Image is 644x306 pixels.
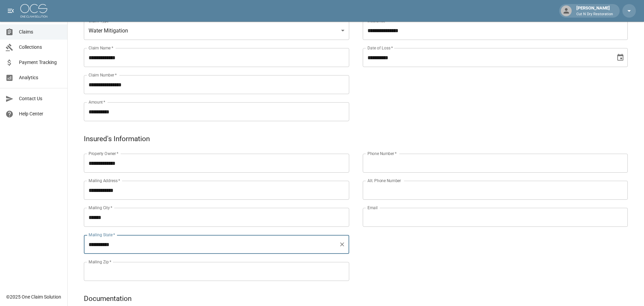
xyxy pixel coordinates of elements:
[89,259,112,265] label: Mailing Zip
[89,205,113,211] label: Mailing City
[89,151,119,156] label: Property Owner
[89,232,115,238] label: Mailing State
[19,28,62,36] span: Claims
[19,95,62,102] span: Contact Us
[89,178,120,183] label: Mailing Address
[89,72,117,78] label: Claim Number
[84,21,349,40] div: Water Mitigation
[20,4,47,18] img: ocs-logo-white-transparent.png
[367,45,393,51] label: Date of Loss
[4,4,18,18] button: open drawer
[19,74,62,81] span: Analytics
[6,293,61,300] div: © 2025 One Claim Solution
[19,110,62,117] span: Help Center
[19,44,62,51] span: Collections
[337,240,347,249] button: Clear
[19,59,62,66] span: Payment Tracking
[89,45,113,51] label: Claim Name
[367,178,401,183] label: Alt. Phone Number
[576,12,613,17] p: Cut N Dry Restoration
[367,151,397,156] label: Phone Number
[614,51,627,64] button: Choose date, selected date is Aug 27, 2025
[89,99,105,105] label: Amount
[367,205,378,211] label: Email
[574,5,616,17] div: [PERSON_NAME]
